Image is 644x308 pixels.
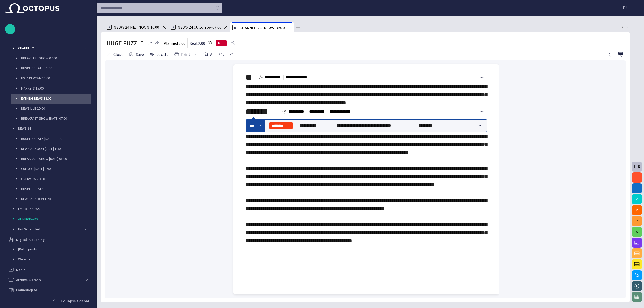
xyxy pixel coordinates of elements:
p: [DATE] posts [18,247,91,252]
p: Archive & Trash [16,277,41,282]
button: PJ [619,3,641,12]
p: Media [16,267,25,272]
button: I [632,183,642,193]
div: MARKETS 15:00 [11,84,91,94]
p: BREAKFAST SHOW [DATE] 08:00 [21,156,91,161]
p: All Rundowns [18,216,91,222]
p: FM 103.7 NEWS [18,206,81,211]
button: N [216,39,227,48]
div: BREAKFAST SHOW [DATE] 07:00 [11,114,91,124]
button: M [632,205,642,215]
div: All Rundowns [8,214,91,225]
p: Website [18,257,91,262]
p: CHANNEL 2 [18,46,81,51]
div: BUSINESS TALK 11:00 [11,64,91,74]
p: NEWS 24 [18,126,81,131]
span: N [218,41,221,46]
p: NEWS LIVE 20:00 [21,106,91,111]
div: NEWS AT NOON [DATE] 10:00 [11,144,91,154]
button: AI [201,50,215,59]
p: NEWS AT NOON [DATE] 10:00 [21,146,91,151]
div: Framedrop AI [5,285,91,295]
button: Collapse sidebar [5,296,91,306]
ul: main menu [5,3,91,256]
div: BREAKFAST SHOW 07:00 [11,54,91,64]
p: BUSINESS TALK 11:00 [21,186,91,191]
p: EVENING NEWS 18:00 [21,96,91,101]
p: Real: 2:00 [190,40,205,46]
span: NEWS 24 NE... NOON 10:00 [114,25,159,30]
div: BUSINESS TALK 11:00 [11,184,91,194]
div: RNEWS 24 NE... NOON 10:00 [105,22,169,32]
p: BREAKFAST SHOW 07:00 [21,56,91,61]
div: RNEWS 24 CU...orrow 07:00 [169,22,231,32]
button: S [632,227,642,237]
button: Save [127,50,146,59]
p: US RUNDOWN 12:00 [21,76,91,81]
div: US RUNDOWN 12:00 [11,74,91,84]
p: BUSINESS TALK [DATE] 11:00 [21,136,91,141]
div: BUSINESS TALK [DATE] 11:00 [11,134,91,144]
img: Octopus News Room [5,3,59,13]
div: EVENING NEWS 18:00 [11,94,91,104]
p: BUSINESS TALK 11:00 [21,66,91,71]
button: Print [172,50,199,59]
p: R [232,25,237,30]
p: R [171,25,176,30]
button: f [632,172,642,183]
div: RCHANNEL-2 ... NEWS 18:00 [230,22,294,32]
p: CULTURE [DATE] 07:00 [21,166,91,171]
p: Collapse sidebar [61,298,89,304]
div: OVERVIEW 20:00 [11,174,91,184]
p: Not Scheduled [18,227,81,232]
div: CULTURE [DATE] 07:00 [11,164,91,174]
h2: HUGE PUZZLE [107,39,143,47]
div: BREAKFAST SHOW [DATE] 08:00 [11,154,91,164]
p: BREAKFAST SHOW [DATE] 07:00 [21,116,91,121]
div: NEWS AT NOON 10:00 [11,194,91,204]
div: NEWS LIVE 20:00 [11,104,91,114]
p: Framedrop AI [16,287,37,292]
button: P [632,216,642,226]
span: NEWS 24 CU...orrow 07:00 [178,25,222,30]
p: Planned: 2:00 [164,40,185,46]
span: CHANNEL-2 ... NEWS 18:00 [239,25,285,30]
button: M [632,194,642,204]
p: P J [623,5,627,11]
p: R [107,25,112,30]
button: Close [105,50,125,59]
p: NEWS AT NOON 10:00 [21,196,91,201]
p: MARKETS 15:00 [21,86,91,91]
p: Digital Publishing [16,237,45,242]
div: [DATE] posts [8,245,91,255]
p: OVERVIEW 20:00 [21,176,91,181]
button: Locate [148,50,170,59]
div: Media [5,265,91,275]
div: Website [8,255,91,265]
